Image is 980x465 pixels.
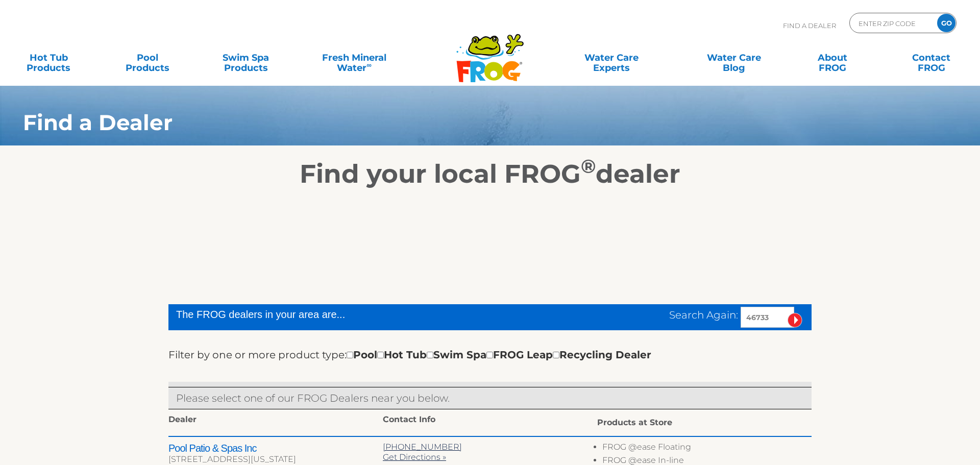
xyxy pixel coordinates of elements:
[893,47,970,68] a: ContactFROG
[347,347,651,363] div: Pool Hot Tub Swim Spa FROG Leap Recycling Dealer
[937,14,955,32] input: GO
[168,454,383,464] div: [STREET_ADDRESS][US_STATE]
[208,47,284,68] a: Swim SpaProducts
[366,61,372,69] sup: ∞
[383,452,446,462] a: Get Directions »
[581,155,596,178] sup: ®
[23,110,876,135] h1: Find a Dealer
[788,313,802,328] input: Submit
[451,20,529,83] img: Frog Products Logo
[10,47,87,68] a: Hot TubProducts
[168,414,383,428] div: Dealer
[602,442,812,455] li: FROG @ease Floating
[168,347,347,363] label: Filter by one or more product type:
[549,47,673,68] a: Water CareExperts
[794,47,871,68] a: AboutFROG
[383,414,597,428] div: Contact Info
[8,159,972,189] h2: Find your local FROG dealer
[176,307,494,322] div: The FROG dealers in your area are...
[176,390,804,406] p: Please select one of our FROG Dealers near you below.
[383,442,462,452] a: [PHONE_NUMBER]
[597,414,812,431] div: Products at Store
[696,47,772,68] a: Water CareBlog
[306,47,402,68] a: Fresh MineralWater∞
[168,442,383,454] h2: Pool Patio & Spas Inc
[109,47,185,68] a: PoolProducts
[669,309,738,321] span: Search Again:
[783,13,836,38] p: Find A Dealer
